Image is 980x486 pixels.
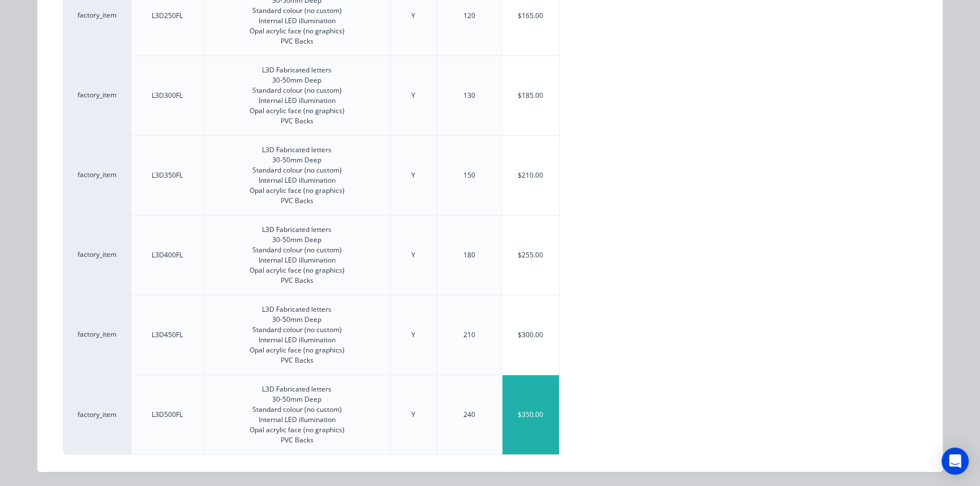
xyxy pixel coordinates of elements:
div: Open Intercom Messenger [942,448,969,475]
div: L3D Fabricated letters 30-50mm Deep Standard colour (no custom) Internal LED illumination Opal ac... [250,225,345,286]
div: L3D500FL [152,410,183,420]
div: 150 [463,170,475,180]
div: Y [411,330,415,340]
div: Y [411,91,415,101]
div: L3D Fabricated letters 30-50mm Deep Standard colour (no custom) Internal LED illumination Opal ac... [250,145,345,206]
div: $300.00 [502,295,559,375]
div: factory_item [63,375,131,455]
div: L3D450FL [152,330,183,340]
div: Y [411,11,415,21]
div: 210 [463,330,475,340]
div: factory_item [63,295,131,375]
div: L3D250FL [152,11,183,21]
div: L3D Fabricated letters 30-50mm Deep Standard colour (no custom) Internal LED illumination Opal ac... [250,65,345,126]
div: factory_item [63,215,131,295]
div: L3D400FL [152,250,183,260]
div: 240 [463,410,475,420]
div: L3D Fabricated letters 30-50mm Deep Standard colour (no custom) Internal LED illumination Opal ac... [250,304,345,365]
div: Y [411,250,415,260]
div: $185.00 [502,56,559,135]
div: Y [411,170,415,180]
div: 120 [463,11,475,21]
div: L3D Fabricated letters 30-50mm Deep Standard colour (no custom) Internal LED illumination Opal ac... [250,384,345,445]
div: 180 [463,250,475,260]
div: L3D350FL [152,170,183,180]
div: 130 [463,91,475,101]
div: factory_item [63,55,131,135]
div: L3D300FL [152,91,183,101]
div: $255.00 [502,216,559,295]
div: Y [411,410,415,420]
div: factory_item [63,135,131,215]
div: $350.00 [502,375,559,454]
div: $210.00 [502,136,559,215]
